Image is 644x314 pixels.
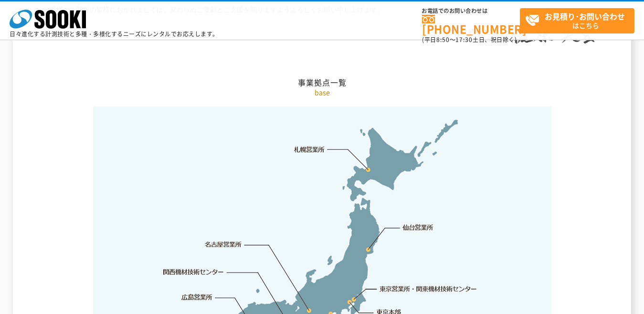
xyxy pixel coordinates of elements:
[455,35,473,44] span: 17:30
[163,267,224,277] a: 関西機材技術センター
[380,284,478,293] a: 東京営業所・関東機材技術センター
[182,292,213,302] a: 広島営業所
[205,240,242,249] a: 名古屋営業所
[422,15,520,34] a: [PHONE_NUMBER]
[545,11,625,22] strong: お見積り･お問い合わせ
[402,223,433,232] a: 仙台営業所
[436,35,450,44] span: 8:50
[294,144,325,154] a: 札幌営業所
[525,9,634,32] span: はこちら
[422,35,517,44] span: (平日 ～ 土日、祝日除く)
[422,8,520,14] span: お電話でのお問い合わせは
[10,31,219,37] p: 日々進化する計測技術と多種・多様化するニーズにレンタルでお応えします。
[43,87,602,97] p: base
[520,8,634,33] a: お見積り･お問い合わせはこちら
